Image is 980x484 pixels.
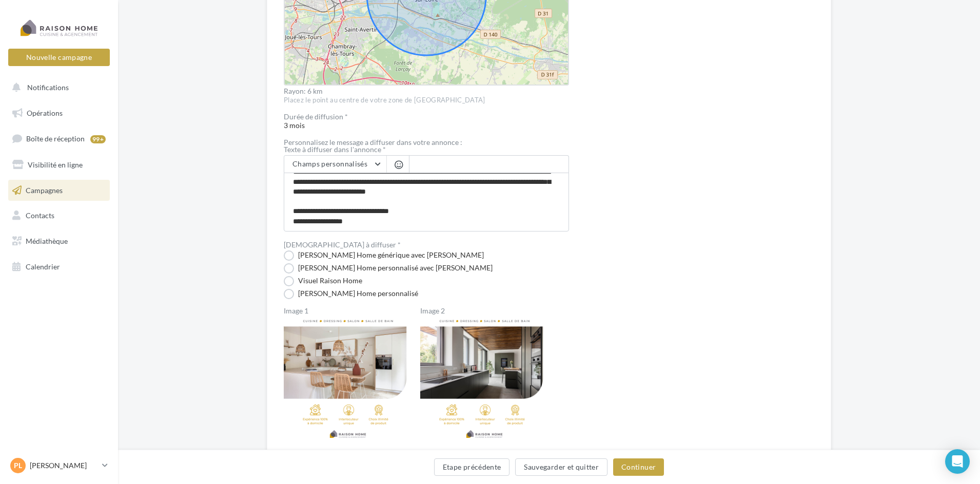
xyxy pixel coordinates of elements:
[6,102,112,124] a: Opérations
[26,237,68,245] span: Médiathèque
[6,205,112,226] a: Contacts
[26,211,54,220] span: Contacts
[284,276,362,286] label: Visuel Raison Home
[8,49,110,66] button: Nouvelle campagne
[284,146,569,153] label: Texte à diffuser dans l'annonce *
[434,458,510,476] button: Etape précédente
[6,77,108,98] button: Notifications
[27,83,69,92] span: Notifications
[26,134,85,143] span: Boîte de réception
[284,307,412,314] label: Image 1
[284,88,569,95] div: Rayon: 6 km
[284,96,569,105] div: Placez le point au centre de votre zone de [GEOGRAPHIC_DATA]
[6,154,112,176] a: Visibilité en ligne
[284,289,418,299] label: [PERSON_NAME] Home personnalisé
[26,185,63,194] span: Campagnes
[420,307,548,314] label: Image 2
[30,460,98,471] p: [PERSON_NAME]
[6,180,112,201] a: Campagnes
[515,458,607,476] button: Sauvegarder et quitter
[284,139,569,146] div: Personnalisez le message a diffuser dans votre annonce :
[6,256,112,278] a: Calendrier
[28,160,83,169] span: Visibilité en ligne
[14,460,22,471] span: PL
[292,159,367,168] span: Champs personnalisés
[284,156,386,173] button: Champs personnalisés
[284,113,569,120] div: Durée de diffusion *
[284,113,569,130] span: 3 mois
[26,262,60,271] span: Calendrier
[284,315,412,444] img: Image 1
[945,449,970,474] div: Open Intercom Messenger
[8,456,110,475] a: PL [PERSON_NAME]
[284,250,484,261] label: [PERSON_NAME] Home générique avec [PERSON_NAME]
[284,241,401,248] label: [DEMOGRAPHIC_DATA] à diffuser *
[90,135,106,143] div: 99+
[420,315,548,444] img: Image 2
[284,263,493,273] label: [PERSON_NAME] Home personnalisé avec [PERSON_NAME]
[27,109,63,117] span: Opérations
[613,458,664,476] button: Continuer
[6,230,112,252] a: Médiathèque
[6,128,112,150] a: Boîte de réception99+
